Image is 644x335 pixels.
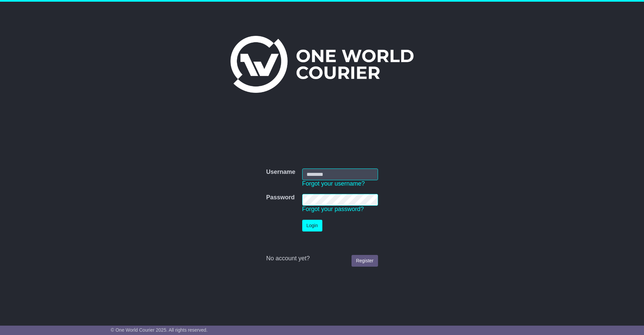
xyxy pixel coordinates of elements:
div: No account yet? [266,255,378,262]
a: Forgot your username? [302,180,365,187]
a: Forgot your password? [302,206,364,212]
label: Username [266,169,295,176]
button: Login [302,220,322,231]
label: Password [266,194,294,201]
span: © One World Courier 2025. All rights reserved. [111,327,208,333]
a: Register [352,255,378,267]
img: One World [230,36,414,93]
